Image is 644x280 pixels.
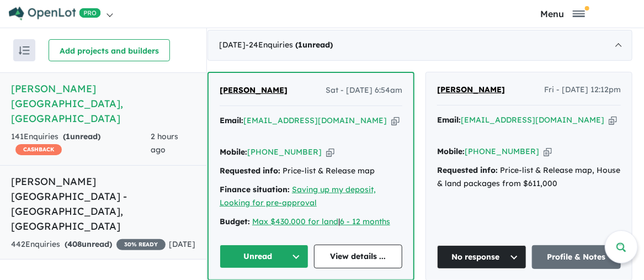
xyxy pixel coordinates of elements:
[169,239,195,249] span: [DATE]
[437,146,465,156] strong: Mobile:
[326,146,334,158] button: Copy
[544,146,552,157] button: Copy
[151,131,178,155] span: 2 hours ago
[220,84,288,97] a: [PERSON_NAME]
[247,147,322,157] a: [PHONE_NUMBER]
[66,131,70,141] span: 1
[220,165,402,178] div: Price-list & Release map
[544,83,621,97] span: Fri - [DATE] 12:12pm
[326,84,402,97] span: Sat - [DATE] 6:54am
[532,245,621,269] a: Profile & Notes
[207,30,632,61] div: [DATE]
[65,239,112,249] strong: ( unread)
[609,114,617,126] button: Copy
[49,39,170,61] button: Add projects and builders
[67,239,82,249] span: 408
[11,130,151,157] div: 141 Enquir ies
[220,245,308,268] button: Unread
[15,144,62,155] span: CASHBACK
[220,115,243,125] strong: Email:
[437,164,621,191] div: Price-list & Release map, House & land packages from $611,000
[220,147,247,157] strong: Mobile:
[220,184,376,208] a: Saving up my deposit, Looking for pre-approval
[465,146,539,156] a: [PHONE_NUMBER]
[437,165,498,175] strong: Requested info:
[220,215,402,229] div: |
[11,238,166,251] div: 442 Enquir ies
[220,85,288,95] span: [PERSON_NAME]
[437,83,505,97] a: [PERSON_NAME]
[63,131,100,141] strong: ( unread)
[252,216,338,226] a: Max $430.000 for land
[246,40,333,50] span: - 24 Enquir ies
[485,8,641,19] button: Toggle navigation
[437,245,526,269] button: No response
[243,115,387,125] a: [EMAIL_ADDRESS][DOMAIN_NAME]
[391,115,400,126] button: Copy
[437,115,461,125] strong: Email:
[116,239,166,250] span: 30 % READY
[314,245,403,268] a: View details ...
[295,40,333,50] strong: ( unread)
[220,166,280,176] strong: Requested info:
[298,40,302,50] span: 1
[11,81,195,126] h5: [PERSON_NAME][GEOGRAPHIC_DATA] , [GEOGRAPHIC_DATA]
[220,184,290,194] strong: Finance situation:
[19,46,30,55] img: sort.svg
[9,7,101,20] img: Openlot PRO Logo White
[11,174,195,234] h5: [PERSON_NAME][GEOGRAPHIC_DATA] - [GEOGRAPHIC_DATA] , [GEOGRAPHIC_DATA]
[437,84,505,94] span: [PERSON_NAME]
[340,216,390,226] a: 6 - 12 months
[220,216,250,226] strong: Budget:
[461,115,604,125] a: [EMAIL_ADDRESS][DOMAIN_NAME]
